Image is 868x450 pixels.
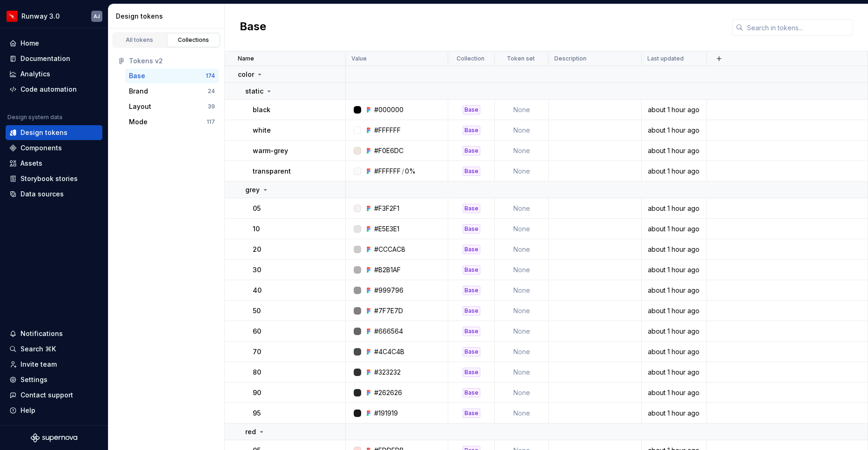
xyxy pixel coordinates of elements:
p: white [253,126,271,135]
p: 70 [253,347,261,356]
div: Base [463,265,480,275]
a: Brand24 [125,84,219,99]
div: Base [463,105,480,114]
p: 20 [253,245,261,254]
div: Base [129,71,145,81]
p: 60 [253,327,261,336]
a: Data sources [6,187,102,201]
p: transparent [253,167,291,176]
a: Storybook stories [6,171,102,186]
a: Code automation [6,82,102,97]
td: None [495,342,549,362]
div: #4C4C4B [374,347,404,356]
p: red [245,427,256,437]
div: about 1 hour ago [642,265,706,275]
img: 6b187050-a3ed-48aa-8485-808e17fcee26.png [7,11,18,22]
p: 50 [253,306,261,316]
td: None [495,383,549,403]
div: about 1 hour ago [642,224,706,234]
td: None [495,260,549,280]
div: Help [20,406,35,415]
div: All tokens [116,36,163,44]
p: 05 [253,204,261,213]
td: None [495,219,549,239]
div: Base [463,306,480,316]
div: Base [463,224,480,234]
div: about 1 hour ago [642,126,706,135]
div: Tokens v2 [129,56,215,66]
a: Assets [6,156,102,171]
div: Design system data [7,114,62,121]
a: Documentation [6,51,102,66]
div: #FFFFFF [374,167,401,176]
a: Layout39 [125,99,219,114]
td: None [495,161,549,181]
div: about 1 hour ago [642,388,706,397]
div: Base [463,327,480,336]
button: Runway 3.0AJ [2,6,106,26]
div: #F3F2F1 [374,204,399,213]
div: Base [463,388,480,397]
a: Design tokens [6,125,102,140]
div: #B2B1AF [374,265,401,275]
div: about 1 hour ago [642,306,706,316]
input: Search in tokens... [743,19,853,36]
p: Collection [457,55,484,62]
p: Value [351,55,367,62]
div: Brand [129,87,148,96]
button: Mode117 [125,114,219,129]
div: #323232 [374,368,401,377]
div: Assets [20,159,42,168]
div: #191919 [374,409,398,418]
p: warm-grey [253,146,288,155]
div: Base [463,286,480,295]
div: about 1 hour ago [642,368,706,377]
a: Settings [6,372,102,387]
td: None [495,280,549,301]
p: black [253,105,270,114]
a: Supernova Logo [31,433,77,443]
div: Mode [129,117,148,127]
div: about 1 hour ago [642,245,706,254]
td: None [495,403,549,423]
div: Search ⌘K [20,344,56,354]
h2: Base [240,19,266,36]
div: Base [463,245,480,254]
div: Design tokens [20,128,67,137]
div: about 1 hour ago [642,167,706,176]
div: Base [463,146,480,155]
div: 117 [207,118,215,126]
div: #CCCAC8 [374,245,405,254]
td: None [495,239,549,260]
div: Base [463,368,480,377]
div: Notifications [20,329,63,338]
div: about 1 hour ago [642,286,706,295]
div: Storybook stories [20,174,78,183]
td: None [495,321,549,342]
a: Home [6,36,102,51]
div: Documentation [20,54,70,63]
div: 39 [208,103,215,110]
td: None [495,362,549,383]
div: Collections [170,36,217,44]
div: #999796 [374,286,404,295]
p: 95 [253,409,261,418]
div: Analytics [20,69,50,79]
div: Base [463,204,480,213]
button: Search ⌘K [6,342,102,356]
button: Notifications [6,326,102,341]
div: Design tokens [116,12,221,21]
p: Token set [507,55,535,62]
div: Base [463,167,480,176]
p: color [238,70,254,79]
div: Base [463,347,480,356]
p: 30 [253,265,261,275]
div: #F0E6DC [374,146,404,155]
p: 90 [253,388,261,397]
button: Help [6,403,102,418]
a: Analytics [6,67,102,81]
div: Base [463,409,480,418]
div: #262626 [374,388,402,397]
a: Invite team [6,357,102,372]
